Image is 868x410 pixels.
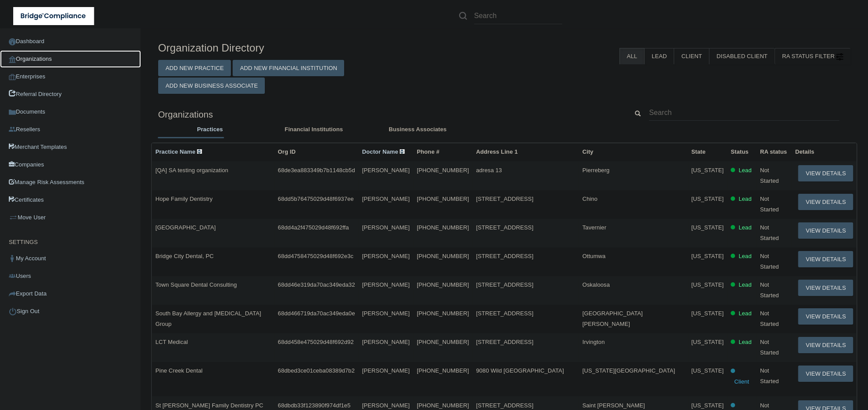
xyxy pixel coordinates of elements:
[156,402,263,409] span: St [PERSON_NAME] Family Dentistry PC
[413,143,472,161] th: Phone #
[476,196,533,202] span: [STREET_ADDRESS]
[760,167,779,184] span: Not Started
[582,402,645,409] span: Saint [PERSON_NAME]
[798,194,853,210] button: View Details
[474,8,562,24] input: Search
[9,255,16,262] img: ic_user_dark.df1a06c3.png
[362,281,410,288] span: [PERSON_NAME]
[156,196,213,202] span: Hope Family Dentistry
[738,337,751,347] p: Lead
[727,143,757,161] th: Status
[417,167,469,174] span: [PHONE_NUMBER]
[760,196,779,213] span: Not Started
[9,126,16,133] img: ic_reseller.de258add.png
[674,48,709,64] label: Client
[156,224,216,231] span: [GEOGRAPHIC_DATA]
[792,143,857,161] th: Details
[362,148,405,155] a: Doctor Name
[582,310,643,327] span: [GEOGRAPHIC_DATA][PERSON_NAME]
[278,167,355,174] span: 68de3ea883349b7b1148cb5d
[798,280,853,296] button: View Details
[9,237,38,247] label: SETTINGS
[476,224,533,231] span: [STREET_ADDRESS]
[738,251,751,262] p: Lead
[156,253,214,259] span: Bridge City Dental, PC
[158,60,231,76] button: Add New Practice
[476,281,533,288] span: [STREET_ADDRESS]
[782,53,843,59] span: RA Status Filter
[362,310,410,317] span: [PERSON_NAME]
[278,253,354,259] span: 68dd4758475029d48f692e3c
[582,281,610,288] span: Oskaloosa
[417,196,469,202] span: [PHONE_NUMBER]
[13,7,94,25] img: bridge_compliance_login_screen.278c3ca4.svg
[798,366,853,382] button: View Details
[278,281,355,288] span: 68dd46e319da70ac349eda32
[691,167,723,174] span: [US_STATE]
[158,78,265,94] button: Add New Business Associate
[278,310,355,317] span: 68dd466719da70ac349eda0e
[476,167,502,174] span: adresa 13
[156,281,237,288] span: Town Square Dental Consulting
[156,148,202,155] a: Practice Name
[266,124,361,135] label: Financial Institutions
[9,38,16,45] img: ic_dashboard_dark.d01f4a41.png
[9,307,17,315] img: ic_power_dark.7ecde6b1.png
[370,124,465,135] label: Business Associates
[691,402,723,409] span: [US_STATE]
[798,308,853,325] button: View Details
[691,310,723,317] span: [US_STATE]
[278,367,355,374] span: 68dbed3ce01ceba08389d7b2
[760,281,779,299] span: Not Started
[798,337,853,353] button: View Details
[156,167,228,174] span: [QA] SA testing organization
[691,224,723,231] span: [US_STATE]
[476,367,564,374] span: 9080 Wild [GEOGRAPHIC_DATA]
[9,74,16,80] img: enterprise.0d942306.png
[798,222,853,239] button: View Details
[9,213,18,222] img: briefcase.64adab9b.png
[738,165,751,176] p: Lead
[760,224,779,241] span: Not Started
[798,165,853,181] button: View Details
[476,253,533,259] span: [STREET_ADDRESS]
[738,194,751,204] p: Lead
[688,143,727,161] th: State
[476,339,533,345] span: [STREET_ADDRESS]
[582,167,610,174] span: Pierreberg
[476,402,533,409] span: [STREET_ADDRESS]
[233,60,345,76] button: Add New Financial Institution
[691,281,723,288] span: [US_STATE]
[582,224,606,231] span: Tavernier
[156,367,203,374] span: Pine Creek Dental
[278,402,351,409] span: 68dbdb33f123890f974df1e5
[278,196,354,202] span: 68dd5b76475029d48f6937ee
[417,224,469,231] span: [PHONE_NUMBER]
[582,196,597,202] span: Chino
[459,12,467,20] img: ic-search.3b580494.png
[691,339,723,345] span: [US_STATE]
[691,196,723,202] span: [US_STATE]
[197,126,223,133] span: Practices
[476,310,533,317] span: [STREET_ADDRESS]
[366,124,470,137] li: Business Associate
[757,143,792,161] th: RA status
[691,367,723,374] span: [US_STATE]
[738,308,751,319] p: Lead
[362,339,410,345] span: [PERSON_NAME]
[285,126,343,133] span: Financial Institutions
[156,339,188,345] span: LCT Medical
[579,143,688,161] th: City
[738,280,751,290] p: Lead
[417,281,469,288] span: [PHONE_NUMBER]
[362,402,410,409] span: [PERSON_NAME]
[649,104,839,121] input: Search
[278,224,349,231] span: 68dd4a2f475029d48f692ffa
[709,48,775,64] label: Disabled Client
[389,126,446,133] span: Business Associates
[163,124,258,135] label: Practices
[362,224,410,231] span: [PERSON_NAME]
[417,402,469,409] span: [PHONE_NUMBER]
[738,222,751,233] p: Lead
[760,339,779,356] span: Not Started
